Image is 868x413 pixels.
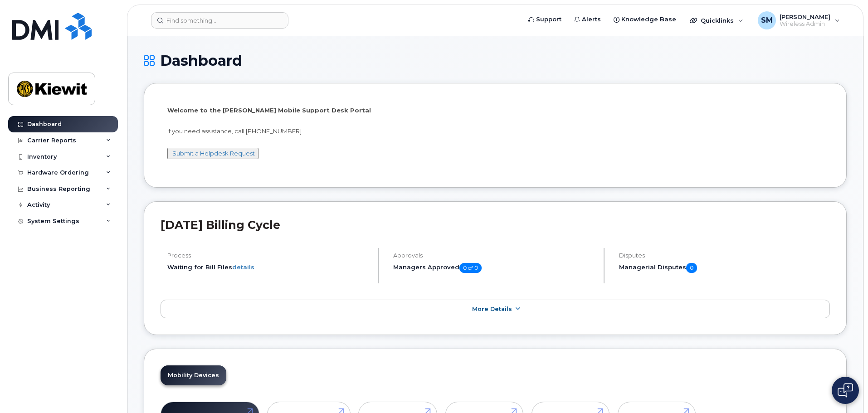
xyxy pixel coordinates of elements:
[393,252,596,259] h4: Approvals
[167,106,823,115] p: Welcome to the [PERSON_NAME] Mobile Support Desk Portal
[686,263,697,273] span: 0
[161,218,830,232] h2: [DATE] Billing Cycle
[167,148,258,159] button: Submit a Helpdesk Request
[161,365,226,385] a: Mobility Devices
[459,263,482,273] span: 0 of 0
[619,263,830,273] h5: Managerial Disputes
[172,150,255,157] a: Submit a Helpdesk Request
[393,263,596,273] h5: Managers Approved
[838,383,853,398] img: Open chat
[619,252,830,259] h4: Disputes
[472,306,512,312] span: More Details
[144,53,847,68] h1: Dashboard
[167,127,823,136] p: If you need assistance, call [PHONE_NUMBER]
[232,263,254,271] a: details
[167,263,370,272] li: Waiting for Bill Files
[167,252,370,259] h4: Process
